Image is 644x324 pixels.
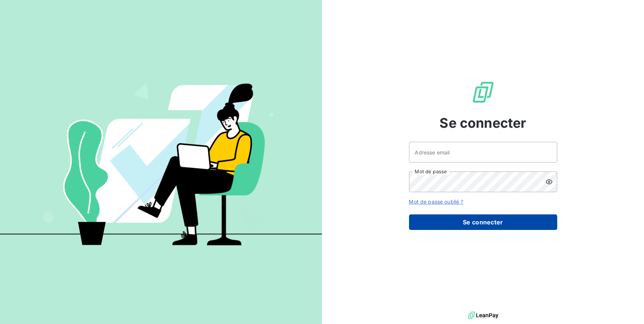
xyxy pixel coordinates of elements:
[471,80,495,104] img: Logo LeanPay
[409,142,557,163] input: placeholder
[468,310,498,321] img: logo
[409,198,464,205] a: Mot de passe oublié ?
[409,214,557,230] button: Se connecter
[440,113,527,133] span: Se connecter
